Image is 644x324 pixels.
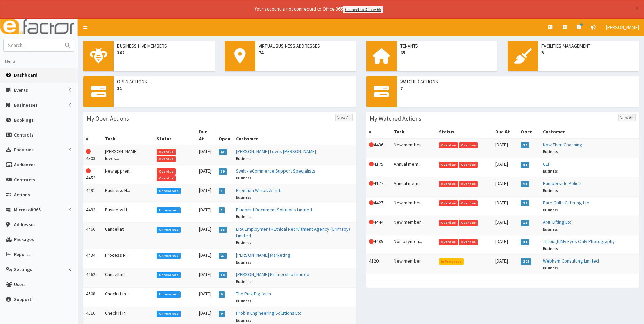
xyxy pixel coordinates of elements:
span: 21 [521,220,529,226]
td: Cancellati... [102,268,154,287]
td: 4303 [83,145,102,165]
td: New member... [391,138,436,158]
th: Task [102,126,154,145]
th: Task [391,126,436,138]
a: AMF Lifting Ltd [543,219,572,225]
a: View All [618,114,636,121]
th: Status [436,126,493,138]
td: Annual mem... [391,158,436,177]
a: CEF [543,161,550,167]
span: 5 [219,188,225,194]
td: [DATE] [196,249,216,268]
span: Unresolved [157,227,181,233]
span: Overdue [459,181,478,187]
i: This Action is overdue! [86,149,91,154]
span: [PERSON_NAME] [606,24,639,30]
span: 3 [541,49,636,56]
span: 91 [521,162,529,168]
th: Open [216,126,233,145]
a: Probia Engineering Solutions Ltd [236,310,302,316]
span: Tenants [400,42,494,49]
i: This Action is overdue! [369,142,374,147]
td: 4436 [366,138,391,158]
small: Business [236,214,251,219]
span: Overdue [459,239,478,245]
td: [DATE] [493,158,518,177]
small: Business [236,175,251,180]
small: Business [543,168,558,174]
span: Business Hive Members [117,42,211,49]
span: Enquiries [14,147,34,153]
small: Business [543,227,558,232]
span: Unresolved [157,272,181,278]
a: Swift - eCommerce Support Specialists [236,168,315,174]
span: Facilities Management [541,42,636,49]
td: [DATE] [196,145,216,165]
td: 4427 [366,196,391,216]
small: Business [543,149,558,154]
td: [DATE] [493,196,518,216]
div: Your account is not connected to Office 365 [120,5,517,13]
th: Customer [540,126,639,138]
span: Overdue [157,168,176,175]
td: [DATE] [196,222,216,249]
a: [PERSON_NAME] [601,19,644,36]
small: Business [543,265,558,270]
span: Addresses [14,221,36,228]
td: 4434 [83,249,102,268]
td: Cancellati... [102,222,154,249]
small: Business [236,298,251,303]
small: Business [236,279,251,284]
td: 4120 [366,254,391,274]
th: Due At [493,126,518,138]
th: # [366,126,391,138]
small: Business [236,318,251,323]
span: Users [14,281,26,287]
a: Now Then Coaching [543,142,582,148]
a: Through My Eyes Only Photography [543,238,615,245]
i: This Action is overdue! [369,181,374,186]
span: Audiences [14,162,36,168]
small: Business [236,195,251,200]
a: Premium Wraps & Tints [236,187,283,193]
a: [PERSON_NAME] Marketing [236,252,290,258]
span: Overdue [157,149,176,155]
span: 18 [219,272,227,278]
span: Overdue [439,162,458,168]
td: 4444 [366,216,391,235]
td: [DATE] [493,177,518,196]
span: Unresolved [157,188,181,194]
span: 61 [219,149,227,155]
i: This Action is overdue! [369,162,374,166]
input: Search... [4,39,61,51]
span: Open Actions [117,78,353,85]
span: Virtual Business Addresses [259,42,353,49]
span: Dashboard [14,72,37,78]
td: 4508 [83,287,102,307]
td: [DATE] [493,216,518,235]
th: Open [518,126,540,138]
a: Blueprint Document Solutions Limited [236,206,312,213]
td: Process Ri... [102,249,154,268]
td: New appren... [102,164,154,184]
th: Customer [233,126,356,145]
h3: My Open Actions [87,115,129,122]
td: 4177 [366,177,391,196]
h3: My Watched Actions [370,115,421,122]
a: [PERSON_NAME] Loves [PERSON_NAME] [236,148,316,155]
span: 27 [219,253,227,259]
span: Settings [14,266,32,272]
span: Overdue [439,220,458,226]
a: Humberside Police [543,180,581,186]
td: [DATE] [196,203,216,222]
td: Check if m... [102,287,154,307]
small: Business [236,156,251,161]
span: 362 [117,49,211,56]
td: 4485 [366,235,391,254]
span: Unresolved [157,207,181,213]
span: Overdue [459,220,478,226]
th: Due At [196,126,216,145]
td: [PERSON_NAME] loves... [102,145,154,165]
span: 105 [521,258,531,265]
span: Events [14,87,28,93]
